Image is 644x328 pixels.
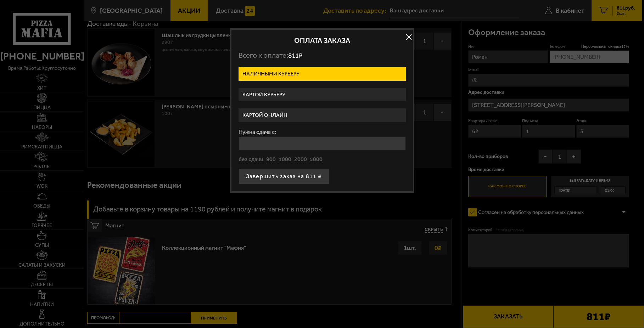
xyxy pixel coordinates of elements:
button: без сдачи [239,156,263,164]
h2: Оплата заказа [239,37,406,44]
label: Наличными курьеру [239,67,406,81]
label: Нужна сдача с: [239,129,406,135]
button: 2000 [294,156,307,164]
button: 5000 [310,156,323,164]
span: 811 ₽ [288,51,302,60]
label: Картой курьеру [239,88,406,102]
p: Всего к оплате: [239,51,406,60]
button: 1000 [279,156,291,164]
button: Завершить заказ на 811 ₽ [239,169,330,184]
button: 900 [266,156,276,164]
label: Картой онлайн [239,108,406,122]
